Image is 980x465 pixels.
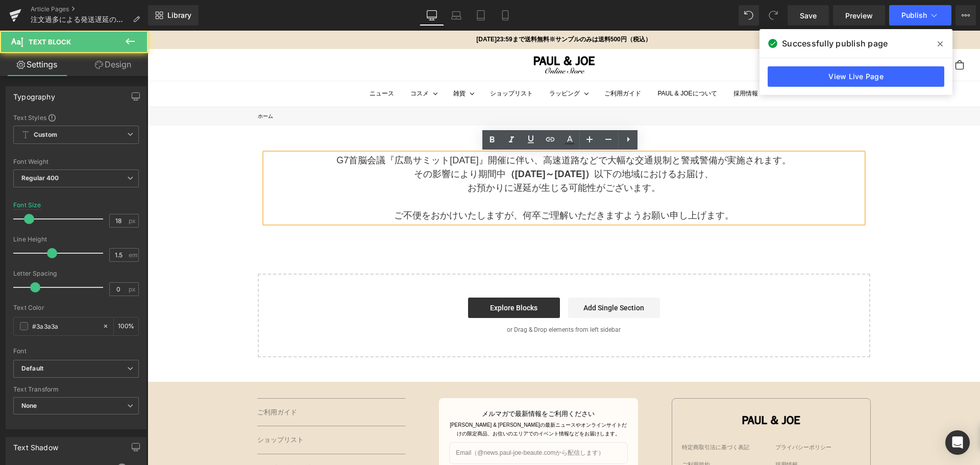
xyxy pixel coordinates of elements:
[118,178,715,192] p: ご不便をおかけいたしますが、何卒ご理解いただきますようお願い申し上げます。
[13,270,139,277] div: Letter Spacing
[845,10,873,21] span: Preview
[302,390,480,407] div: [PERSON_NAME] & [PERSON_NAME]の最新ニュースやオンラインサイトだけの限定商品、お住いのエリアでのイベント情報などをお届けします。
[763,5,783,26] button: Redo
[421,267,512,287] a: Add Single Section
[420,5,444,26] a: Desktop
[110,433,169,441] a: ラッピングサービス
[768,66,944,87] a: View Live Page
[302,411,480,433] input: Email（@news.paul-joe-beaute.comから配信します）
[739,5,759,26] button: Undo
[167,11,191,20] span: Library
[114,317,138,335] div: %
[628,431,650,437] a: 採用情報
[321,267,412,287] a: Explore Blocks
[586,58,610,68] a: 採用情報
[129,252,137,258] span: em
[222,58,247,68] a: ニュース
[31,15,129,23] span: 注文過多による発送遅延のお知らせ
[782,37,888,50] span: Successfully publish page
[358,138,447,149] strong: （[DATE]～[DATE]）
[901,11,927,19] span: Publish
[110,83,126,88] a: ホーム
[800,10,817,21] span: Save
[302,378,480,388] p: メルマガで最新情報をご利用ください
[534,431,562,437] a: ご利用規約
[469,5,493,26] a: Tablet
[13,348,139,355] div: Font
[21,402,37,409] b: None
[13,236,139,243] div: Line Height
[457,58,494,68] a: ご利用ガイド
[13,304,139,311] div: Text Color
[534,413,602,420] a: 特定商取引法に基づく表記
[444,5,469,26] a: Laptop
[13,386,139,393] div: Text Transform
[118,137,715,151] p: その影響により期間中 以下の地域におけるお届け、
[13,113,139,121] div: Text Styles
[955,5,976,26] button: More
[21,174,59,182] b: Regular 400
[110,405,156,413] a: ショップリスト
[32,321,97,332] input: Color
[342,58,385,68] a: ショップリスト
[148,5,199,26] a: New Library
[127,296,706,303] p: or Drag & Drop elements from left sidebar
[402,58,432,68] summary: ラッピング
[21,364,43,373] i: Default
[510,58,569,68] a: PAUL & JOEについて
[13,437,58,452] div: Text Shadow
[129,217,137,224] span: px
[118,123,715,137] p: G7首脳会議『広島サミット[DATE]』開催に伴い、高速道路などで大幅な交通規制と警戒警備が実施されます。
[29,38,71,46] span: Text Block
[13,158,139,165] div: Font Weight
[628,413,684,420] a: プライバシーポリシー
[740,29,832,39] nav: セカンダリナビゲーション
[129,286,137,292] span: px
[110,378,150,385] a: ご利用ガイド
[13,87,55,101] div: Typography
[118,151,715,164] p: お預かりに遅延が生じる可能性がございます。
[945,430,970,455] div: Open Intercom Messenger
[31,5,148,13] a: Article Pages
[13,202,41,209] div: Font Size
[889,5,951,26] button: Publish
[76,53,150,76] a: Design
[34,131,57,139] b: Custom
[329,4,503,14] p: [DATE]23:59まで送料無料※サンプルのみは送料500円（税込）
[833,5,885,26] a: Preview
[263,58,281,68] summary: コスメ
[493,5,518,26] a: Mobile
[306,58,318,68] summary: 雑貨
